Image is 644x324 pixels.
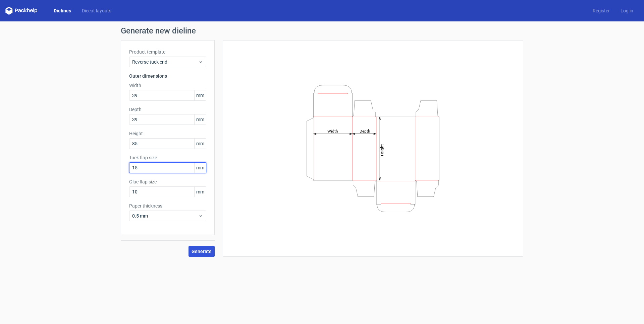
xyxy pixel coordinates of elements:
span: mm [194,187,206,197]
span: Generate [192,249,212,254]
a: Log in [615,7,639,14]
label: Tuck flap size [129,154,206,161]
tspan: Width [327,129,338,133]
span: mm [194,114,206,125]
button: Generate [189,246,215,257]
span: Reverse tuck end [132,59,198,65]
a: Register [587,7,615,14]
tspan: Height [380,144,384,156]
label: Height [129,130,206,137]
span: 0.5 mm [132,213,198,219]
h1: Generate new dieline [121,27,523,35]
label: Product template [129,49,206,55]
span: mm [194,163,206,173]
h3: Outer dimensions [129,73,206,79]
label: Paper thickness [129,202,206,209]
label: Width [129,82,206,89]
tspan: Depth [360,129,370,133]
a: Diecut layouts [76,7,117,14]
a: Dielines [48,7,76,14]
span: mm [194,139,206,149]
label: Depth [129,106,206,113]
span: mm [194,90,206,100]
label: Glue flap size [129,178,206,185]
